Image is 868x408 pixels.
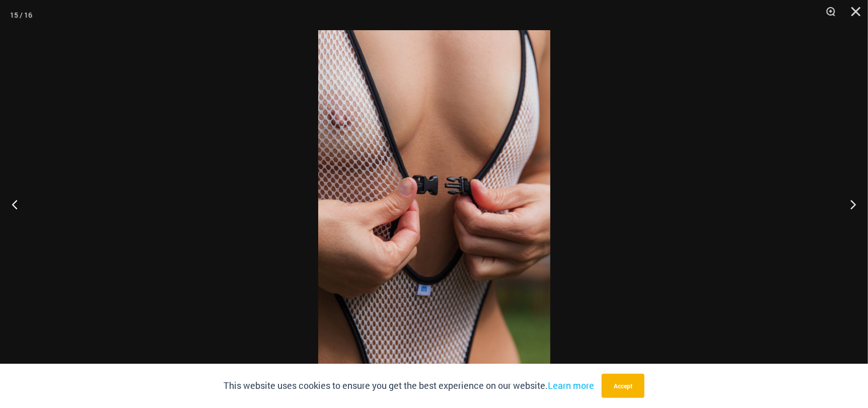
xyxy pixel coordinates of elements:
div: 15 / 16 [10,8,32,23]
button: Next [830,179,868,229]
p: This website uses cookies to ensure you get the best experience on our website. [224,378,594,393]
button: Accept [602,374,644,398]
a: Learn more [548,379,594,391]
img: Trade Winds IvoryInk 819 One Piece 05 [318,30,550,378]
